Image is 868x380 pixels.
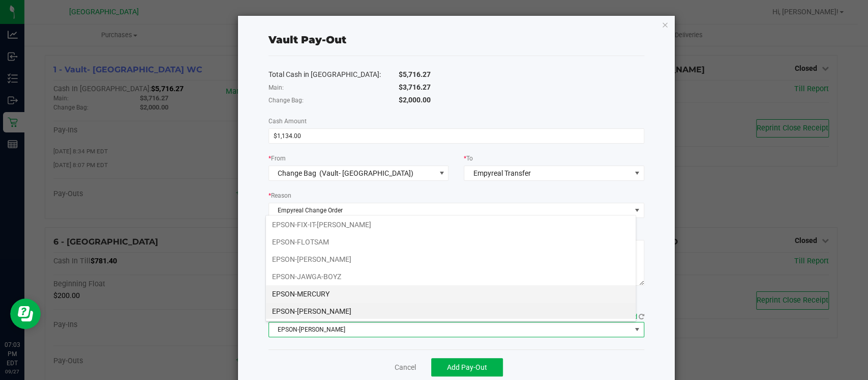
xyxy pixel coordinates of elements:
[266,216,636,233] li: EPSON-FIX-IT-[PERSON_NAME]
[266,303,636,320] li: EPSON-[PERSON_NAME]
[473,169,531,177] span: Empyreal Transfer
[269,322,631,337] span: EPSON-[PERSON_NAME]
[447,363,487,371] span: Add Pay-Out
[266,268,636,285] li: EPSON-JAWGA-BOYZ
[10,298,41,329] iframe: Resource center
[268,70,381,78] span: Total Cash in [GEOGRAPHIC_DATA]:
[399,96,431,104] span: $2,000.00
[269,203,631,218] span: Empyreal Change Order
[268,154,286,163] label: From
[268,84,284,91] span: Main:
[399,70,431,78] span: $5,716.27
[464,154,473,163] label: To
[268,118,307,125] span: Cash Amount
[266,285,636,303] li: EPSON-MERCURY
[319,169,413,177] span: (Vault- [GEOGRAPHIC_DATA])
[268,97,304,104] span: Change Bag:
[268,32,346,47] div: Vault Pay-Out
[266,233,636,251] li: EPSON-FLOTSAM
[266,251,636,268] li: EPSON-[PERSON_NAME]
[278,169,316,177] span: Change Bag
[268,191,291,200] label: Reason
[399,83,431,91] span: $3,716.27
[395,362,416,373] a: Cancel
[431,358,503,376] button: Add Pay-Out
